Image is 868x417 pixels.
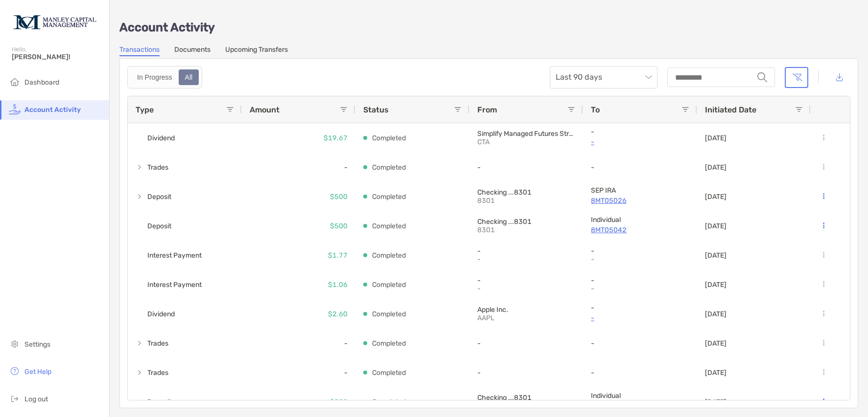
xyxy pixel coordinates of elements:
p: [DATE] [705,193,727,201]
div: - [242,329,355,358]
span: Dividend [147,130,175,146]
p: - [477,276,575,285]
p: Checking ...8301 [477,394,575,402]
p: $1.06 [328,279,348,291]
p: - [477,339,575,348]
span: Interest Payment [147,247,202,263]
p: [DATE] [705,163,727,172]
p: - [591,128,689,136]
img: logout icon [9,393,21,404]
span: Initiated Date [705,105,756,114]
img: activity icon [9,103,21,115]
p: $500 [330,191,348,203]
p: Account Activity [119,22,858,34]
p: Completed [372,220,406,232]
p: Completed [372,249,406,262]
a: Documents [174,45,211,56]
p: 8301 [477,226,546,234]
div: - [242,153,355,182]
p: - [477,255,546,263]
img: household icon [9,76,21,88]
p: - [591,163,689,172]
p: Individual [591,392,689,400]
span: Deposit [147,394,171,410]
a: 8MT05042 [591,224,689,236]
p: - [591,255,659,263]
p: [DATE] [705,339,727,348]
img: settings icon [9,338,21,350]
p: Completed [372,396,406,408]
p: Completed [372,191,406,203]
p: [DATE] [705,134,727,142]
span: Trades [147,365,168,381]
p: Apple Inc. [477,306,575,314]
span: Log out [24,395,48,403]
p: - [591,285,659,293]
p: Completed [372,308,406,320]
p: - [477,163,575,172]
p: [DATE] [705,222,727,230]
span: Last 90 days [556,66,652,88]
span: Dividend [147,306,175,322]
p: $500 [330,396,348,408]
div: - [242,358,355,387]
a: Upcoming Transfers [225,45,288,56]
p: Completed [372,132,406,144]
span: Deposit [147,189,171,205]
p: SEP IRA [591,186,689,195]
span: From [477,105,497,114]
span: To [591,105,600,114]
span: Dashboard [24,78,59,87]
p: AAPL [477,314,546,322]
p: [DATE] [705,281,727,289]
p: [DATE] [705,398,727,406]
span: Deposit [147,218,171,234]
p: Completed [372,367,406,379]
a: 8MT05026 [591,195,689,207]
span: Trades [147,335,168,351]
span: Amount [250,105,280,114]
p: [DATE] [705,310,727,318]
p: - [477,285,546,293]
p: $19.67 [324,132,348,144]
span: Settings [24,340,50,349]
span: Status [363,105,389,114]
p: $500 [330,220,348,232]
p: Completed [372,279,406,291]
p: CTA [477,138,546,146]
img: get-help icon [9,365,21,377]
p: - [591,369,689,377]
p: Checking ...8301 [477,218,575,226]
span: Interest Payment [147,277,202,293]
img: input icon [757,72,767,82]
img: Zoe Logo [12,4,97,39]
span: Get Help [24,368,51,376]
a: - [591,136,689,148]
span: Trades [147,159,168,176]
p: - [591,339,689,348]
p: 8301 [477,197,546,205]
p: - [591,304,689,312]
div: segmented control [127,66,202,88]
div: All [180,70,198,84]
p: Completed [372,161,406,174]
span: Type [136,105,154,114]
p: - [477,247,575,255]
p: Checking ...8301 [477,188,575,197]
p: - [477,369,575,377]
a: Transactions [119,45,160,56]
p: Completed [372,337,406,350]
p: $1.77 [328,249,348,262]
p: - [591,247,689,255]
div: In Progress [132,70,178,84]
p: $2.60 [328,308,348,320]
p: Individual [591,216,689,224]
p: Simplify Managed Futures Strategy ETF [477,130,575,138]
a: - [591,312,689,324]
span: [PERSON_NAME]! [12,53,103,61]
p: [DATE] [705,369,727,377]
